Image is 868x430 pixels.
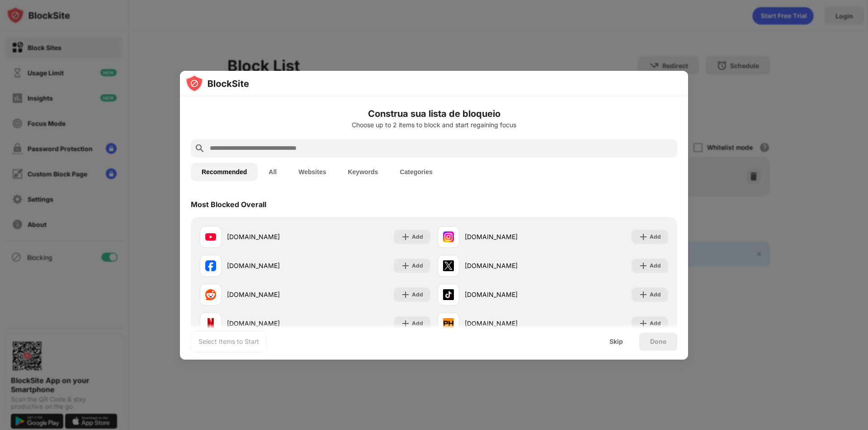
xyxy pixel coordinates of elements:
div: Add [650,261,661,270]
div: [DOMAIN_NAME] [465,261,553,270]
div: Most Blocked Overall [191,200,266,209]
div: Choose up to 2 items to block and start regaining focus [191,121,677,129]
div: [DOMAIN_NAME] [465,290,553,299]
button: Categories [389,163,443,181]
div: Add [650,319,661,328]
div: Add [650,232,661,241]
div: [DOMAIN_NAME] [227,261,315,270]
div: Add [412,319,423,328]
div: Add [412,290,423,299]
img: search.svg [194,143,205,154]
div: Add [412,232,423,241]
img: logo-blocksite.svg [185,74,249,92]
img: favicons [205,318,216,329]
div: Add [650,290,661,299]
button: All [258,163,288,181]
div: [DOMAIN_NAME] [227,290,315,299]
div: Done [650,338,666,345]
h6: Construa sua lista de bloqueio [191,107,677,120]
div: [DOMAIN_NAME] [465,232,553,241]
button: Recommended [191,163,258,181]
img: favicons [443,318,454,329]
button: Websites [288,163,337,181]
div: Skip [609,338,623,345]
div: [DOMAIN_NAME] [465,319,553,328]
img: favicons [205,231,216,242]
button: Keywords [337,163,389,181]
img: favicons [443,260,454,271]
div: Add [412,261,423,270]
img: favicons [443,289,454,300]
div: Select Items to Start [198,337,259,346]
div: [DOMAIN_NAME] [227,319,315,328]
img: favicons [205,260,216,271]
img: favicons [443,231,454,242]
img: favicons [205,289,216,300]
div: [DOMAIN_NAME] [227,232,315,241]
